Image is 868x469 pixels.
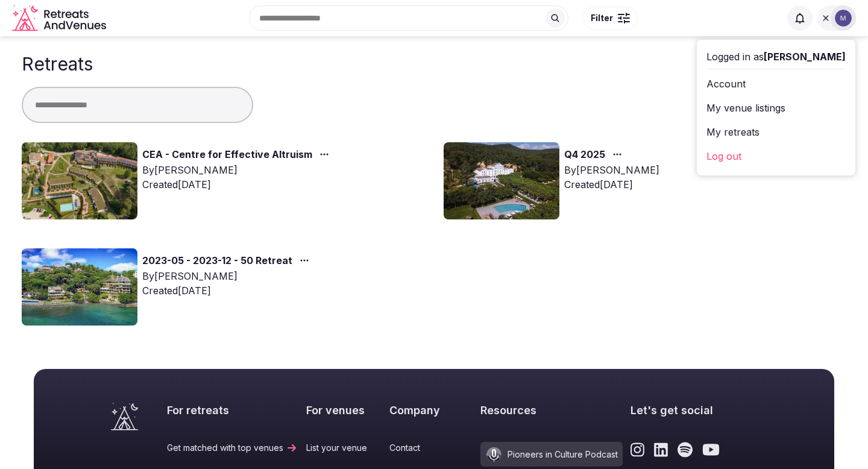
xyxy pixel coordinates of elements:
[142,147,312,163] a: CEA - Centre for Effective Altruism
[389,403,472,418] h2: Company
[142,283,314,298] div: Created [DATE]
[306,442,382,454] a: List your venue
[22,142,137,219] img: Top retreat image for the retreat: CEA - Centre for Effective Altruism
[706,49,846,64] div: Logged in as
[631,403,757,418] h2: Let's get social
[480,442,623,467] a: Pioneers in Culture Podcast
[706,146,846,166] a: Log out
[444,142,559,219] img: Top retreat image for the retreat: Q4 2025
[12,5,108,32] a: Visit the homepage
[706,74,846,93] a: Account
[764,51,846,63] span: [PERSON_NAME]
[167,442,298,454] a: Get matched with top venues
[591,12,613,24] span: Filter
[706,122,846,142] a: My retreats
[142,177,334,192] div: Created [DATE]
[142,269,314,283] div: By [PERSON_NAME]
[564,147,605,163] a: Q4 2025
[22,248,137,326] img: Top retreat image for the retreat: 2023-05 - 2023-12 - 50 Retreat
[583,7,638,30] button: Filter
[564,163,659,177] div: By [PERSON_NAME]
[167,403,298,418] h2: For retreats
[389,442,472,454] a: Contact
[142,253,292,269] a: 2023-05 - 2023-12 - 50 Retreat
[306,403,382,418] h2: For venues
[835,10,852,27] img: Mariah Ventura
[706,98,846,118] a: My venue listings
[22,53,93,75] h1: Retreats
[678,442,693,458] a: Link to the retreats and venues Spotify page
[702,442,720,458] a: Link to the retreats and venues Youtube page
[142,163,334,177] div: By [PERSON_NAME]
[480,403,623,418] h2: Resources
[564,177,659,192] div: Created [DATE]
[631,442,644,458] a: Link to the retreats and venues Instagram page
[654,442,668,458] a: Link to the retreats and venues LinkedIn page
[111,403,138,430] a: Visit the homepage
[12,5,108,32] svg: Retreats and Venues company logo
